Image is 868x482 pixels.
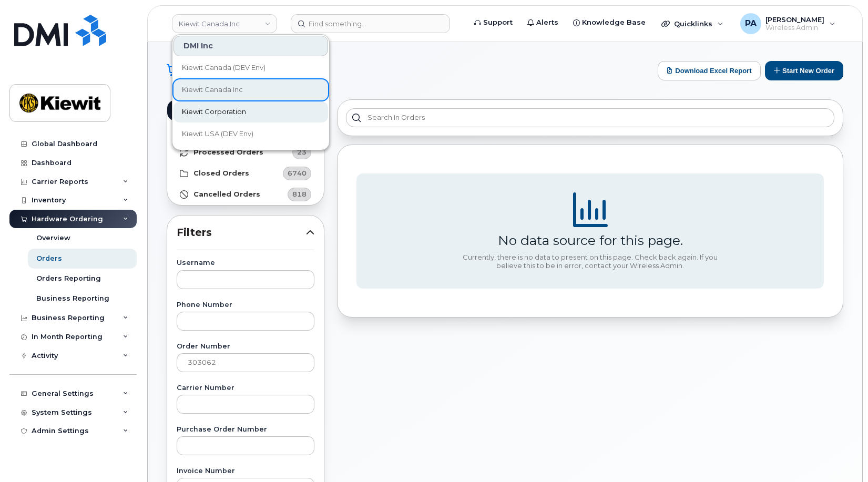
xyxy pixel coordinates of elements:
[177,426,314,433] label: Purchase Order Number
[182,63,265,73] span: Kiewit Canada (DEV Env)
[167,121,324,142] a: Open Orders4
[297,147,307,157] span: 23
[167,100,324,121] a: All Orders7585
[459,253,722,270] div: Currently, there is no data to present on this page. Check back again. If you believe this to be ...
[182,107,246,117] span: Kiewit Corporation
[173,36,328,56] div: DMI Inc
[173,124,328,145] a: Kiewit USA (DEV Env)
[177,468,314,475] label: Invoice Number
[177,302,314,309] label: Phone Number
[292,189,307,199] span: 818
[822,436,860,474] iframe: Messenger Launcher
[182,85,243,95] span: Kiewit Canada Inc
[765,61,843,80] button: Start New Order
[177,343,314,350] label: Order Number
[177,385,314,392] label: Carrier Number
[182,129,253,139] span: Kiewit USA (DEV Env)
[288,168,307,178] span: 6740
[658,61,761,80] button: Download Excel Report
[173,101,328,122] a: Kiewit Corporation
[173,57,328,78] a: Kiewit Canada (DEV Env)
[498,232,683,248] div: No data source for this page.
[177,260,314,266] label: Username
[173,79,328,100] a: Kiewit Canada Inc
[167,142,324,163] a: Processed Orders23
[177,225,306,240] span: Filters
[167,163,324,184] a: Closed Orders6740
[167,184,324,205] a: Cancelled Orders818
[193,148,263,157] strong: Processed Orders
[193,190,260,199] strong: Cancelled Orders
[346,108,834,127] input: Search in orders
[193,169,249,178] strong: Closed Orders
